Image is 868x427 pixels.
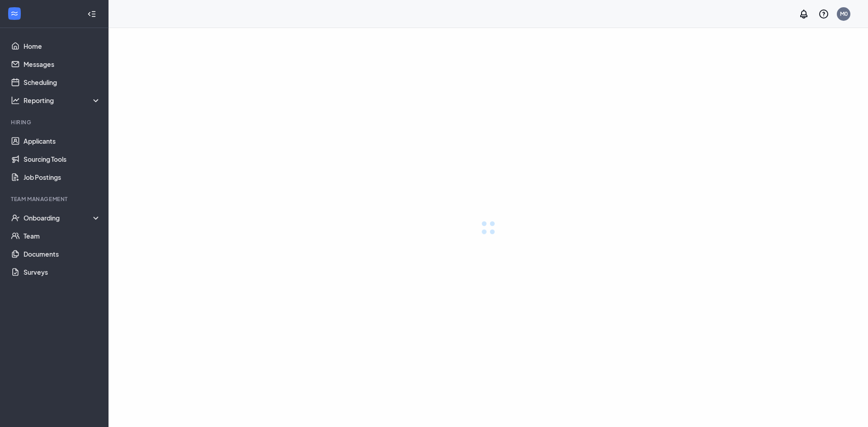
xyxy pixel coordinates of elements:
[11,213,20,222] svg: UserCheck
[87,9,96,19] svg: Collapse
[11,195,99,203] div: Team Management
[24,55,101,73] a: Messages
[798,9,809,19] svg: Notifications
[24,227,101,245] a: Team
[24,73,101,91] a: Scheduling
[24,168,101,186] a: Job Postings
[11,118,99,126] div: Hiring
[24,150,101,168] a: Sourcing Tools
[24,213,101,222] div: Onboarding
[840,10,848,18] div: M0
[24,263,101,281] a: Surveys
[24,37,101,55] a: Home
[11,96,20,105] svg: Analysis
[24,96,101,105] div: Reporting
[818,9,829,19] svg: QuestionInfo
[10,9,19,18] svg: WorkstreamLogo
[24,132,101,150] a: Applicants
[24,245,101,263] a: Documents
